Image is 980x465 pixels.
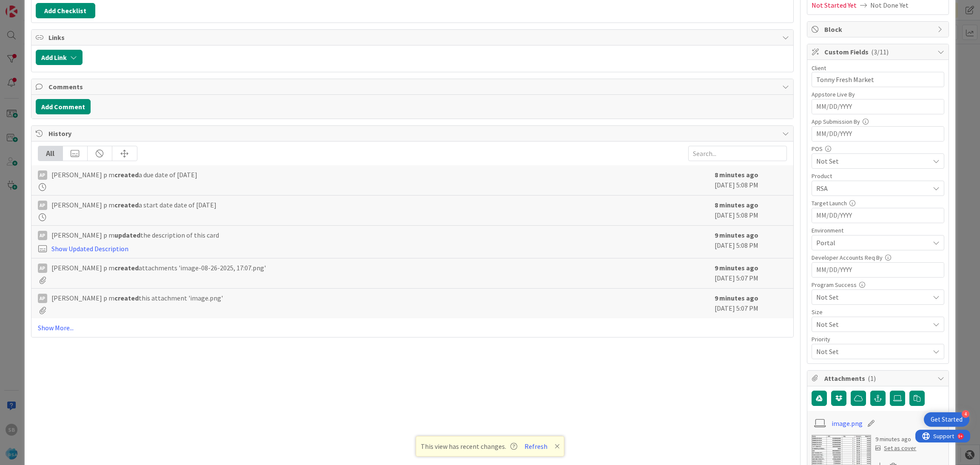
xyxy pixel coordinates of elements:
[812,91,944,97] div: Appstore Live By
[38,170,47,180] div: Ap
[715,231,758,239] b: 9 minutes ago
[962,410,969,418] div: 4
[824,47,933,57] span: Custom Fields
[51,293,223,303] span: [PERSON_NAME] p m this attachment 'image.png'
[812,282,944,288] div: Program Success
[51,263,266,273] span: [PERSON_NAME] p m attachments 'image-08-26-2025, 17:07.png'
[812,146,944,152] div: POS
[51,230,219,240] span: [PERSON_NAME] p m the description of this card
[715,294,758,302] b: 9 minutes ago
[816,127,940,141] input: MM/DD/YYYY
[715,170,758,179] b: 8 minutes ago
[18,1,39,11] span: Support
[38,146,63,161] div: All
[36,3,95,18] button: Add Checklist
[48,32,778,43] span: Links
[812,255,944,261] div: Developer Accounts Req By
[816,238,929,248] span: Portal
[931,415,963,424] div: Get Started
[816,156,929,166] span: Not Set
[38,294,47,303] div: Ap
[715,201,758,209] b: 8 minutes ago
[51,244,128,253] a: Show Updated Description
[114,201,139,209] b: created
[38,264,47,273] div: Ap
[114,294,139,302] b: created
[816,263,940,277] input: MM/DD/YYYY
[824,24,933,34] span: Block
[812,64,826,72] label: Client
[875,435,916,444] div: 9 minutes ago
[114,231,140,239] b: updated
[824,373,933,383] span: Attachments
[871,48,889,56] span: ( 3/11 )
[114,170,139,179] b: created
[816,318,925,330] span: Not Set
[43,3,47,10] div: 9+
[48,82,778,92] span: Comments
[36,99,91,114] button: Add Comment
[715,263,787,284] div: [DATE] 5:07 PM
[875,444,916,453] div: Set as cover
[816,183,929,193] span: RSA
[812,173,944,179] div: Product
[812,309,944,315] div: Size
[421,441,517,451] span: This view has recent changes.
[48,128,778,139] span: History
[812,336,944,342] div: Priority
[715,264,758,272] b: 9 minutes ago
[51,170,197,180] span: [PERSON_NAME] p m a due date of [DATE]
[38,323,787,333] a: Show More...
[715,230,787,254] div: [DATE] 5:08 PM
[868,374,876,383] span: ( 1 )
[832,418,863,428] a: image.png
[816,208,940,223] input: MM/DD/YYYY
[715,293,787,314] div: [DATE] 5:07 PM
[51,200,217,210] span: [PERSON_NAME] p m a start date date of [DATE]
[816,292,929,302] span: Not Set
[521,441,550,452] button: Refresh
[816,99,940,114] input: MM/DD/YYYY
[812,227,944,233] div: Environment
[38,201,47,210] div: Ap
[715,200,787,221] div: [DATE] 5:08 PM
[715,170,787,191] div: [DATE] 5:08 PM
[114,264,139,272] b: created
[816,346,925,357] span: Not Set
[36,50,83,65] button: Add Link
[812,119,944,125] div: App Submission By
[812,200,944,206] div: Target Launch
[924,412,969,427] div: Open Get Started checklist, remaining modules: 4
[688,146,787,161] input: Search...
[38,231,47,240] div: Ap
